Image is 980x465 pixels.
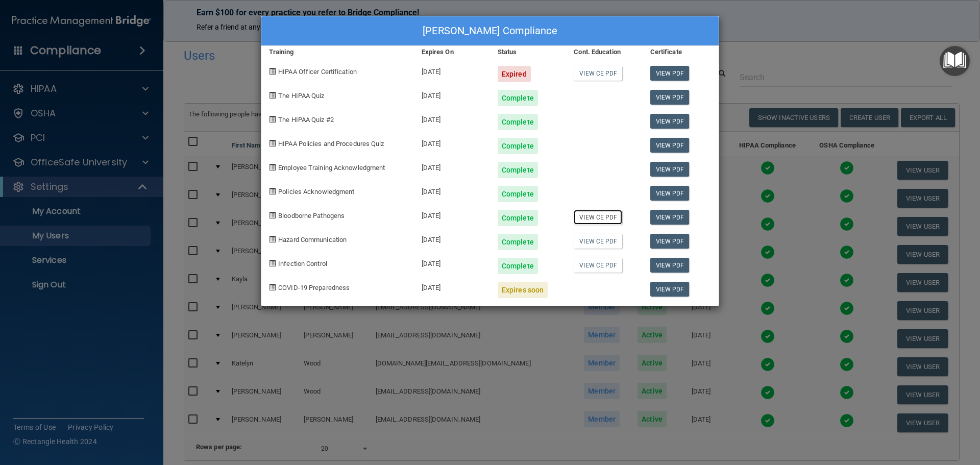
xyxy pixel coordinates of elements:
a: View CE PDF [574,66,622,81]
span: HIPAA Policies and Procedures Quiz [278,140,384,148]
div: Complete [498,162,538,178]
div: [DATE] [414,82,490,106]
span: HIPAA Officer Certification [278,68,357,76]
span: Employee Training Acknowledgment [278,164,385,172]
a: View PDF [650,114,690,129]
span: Infection Control [278,260,327,267]
span: Hazard Communication [278,236,347,243]
span: Bloodborne Pathogens [278,212,345,219]
div: [DATE] [414,130,490,154]
a: View PDF [650,66,690,81]
button: Open Resource Center [940,46,970,76]
div: Complete [498,90,538,106]
div: Complete [498,138,538,154]
a: View PDF [650,234,690,249]
div: [DATE] [414,250,490,274]
span: The HIPAA Quiz #2 [278,116,334,124]
a: View PDF [650,282,690,297]
a: View PDF [650,258,690,273]
span: The HIPAA Quiz [278,92,324,100]
div: Training [261,46,414,58]
div: [PERSON_NAME] Compliance [261,16,719,46]
div: [DATE] [414,274,490,298]
div: Complete [498,234,538,250]
div: [DATE] [414,202,490,226]
a: View CE PDF [574,234,622,249]
div: Cont. Education [566,46,642,58]
div: [DATE] [414,106,490,130]
a: View PDF [650,162,690,177]
span: Policies Acknowledgment [278,188,354,195]
div: Complete [498,186,538,202]
a: View CE PDF [574,258,622,273]
div: Certificate [643,46,719,58]
a: View CE PDF [574,210,622,225]
div: [DATE] [414,178,490,202]
div: Expires soon [498,282,548,298]
div: Complete [498,210,538,226]
span: COVID-19 Preparedness [278,284,350,291]
a: View PDF [650,186,690,201]
div: Complete [498,114,538,130]
div: [DATE] [414,226,490,250]
a: View PDF [650,138,690,153]
div: Expired [498,66,531,82]
div: [DATE] [414,58,490,82]
div: Status [490,46,566,58]
div: [DATE] [414,154,490,178]
div: Complete [498,258,538,274]
a: View PDF [650,210,690,225]
div: Expires On [414,46,490,58]
a: View PDF [650,90,690,105]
